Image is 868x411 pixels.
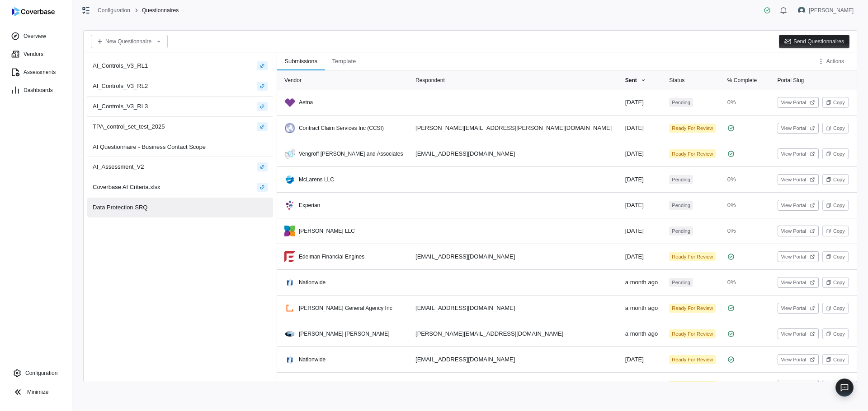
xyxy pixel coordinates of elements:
[330,55,364,67] span: Template
[774,155,819,166] button: View Portal
[418,309,611,342] td: [EMAIL_ADDRESS][DOMAIN_NAME]
[822,126,849,137] button: Copy
[87,117,273,137] a: TPA_control_set_test_2025
[774,232,819,243] button: View Portal
[87,137,273,157] a: AI Questionnaire - Business Contact Scope
[284,70,412,90] div: Vendor
[774,352,819,363] button: View Portal
[4,383,68,401] button: Minimize
[25,369,62,377] span: Configuration
[24,32,50,40] span: Overview
[257,102,268,111] a: AI_Controls_V3_RL3
[822,155,849,166] button: Copy
[423,70,605,90] div: Respondent
[822,287,849,298] button: Copy
[93,62,146,70] span: AI_Controls_V3_RL1
[93,183,165,191] span: Coverbase AI Criteria.xlsx
[87,56,273,76] a: AI_Controls_V3_RL1
[774,258,819,269] button: View Portal
[93,102,147,111] span: AI_Controls_V3_RL3
[257,122,268,131] a: TPA_control_set_test_2025
[93,82,147,90] span: AI_Controls_V3_RL2
[257,61,268,70] a: AI_Controls_V3_RL1
[93,203,149,212] span: Data Protection SRQ
[87,97,273,117] a: AI_Controls_V3_RL3
[774,287,819,298] button: View Portal
[797,7,805,14] img: Nic Weilbacher avatar
[2,28,70,44] a: Overview
[91,35,173,48] button: New Questionnaire
[822,352,849,363] button: Copy
[24,51,47,58] span: Vendors
[822,232,849,243] button: Copy
[418,148,611,174] td: [EMAIL_ADDRESS][DOMAIN_NAME]
[792,4,859,17] button: Nic Weilbacher avatar[PERSON_NAME]
[93,163,145,171] span: AI_Assessment_V2
[822,320,849,331] button: Copy
[281,55,323,67] span: Submissions
[93,143,213,151] span: AI Questionnaire - Business Contact Scope
[721,70,764,90] div: % Complete
[2,64,70,80] a: Assessments
[661,70,710,90] div: Status
[27,388,51,396] span: Minimize
[12,7,55,16] img: logo-D7KZi-bG.svg
[146,7,188,14] span: Questionnaires
[774,207,819,217] button: View Portal
[257,183,268,192] a: Coverbase AI Criteria.xlsx
[24,69,61,76] span: Assessments
[87,177,273,198] a: Coverbase AI Criteria.xlsx
[616,70,651,90] div: Sent
[774,181,819,192] button: View Portal
[418,115,611,148] td: [PERSON_NAME][EMAIL_ADDRESS][PERSON_NAME][DOMAIN_NAME]
[87,157,273,177] a: AI_Assessment_V2
[87,198,273,217] a: Data Protection SRQ
[24,87,57,94] span: Dashboards
[822,97,849,108] button: Copy
[812,55,849,68] button: More actions
[257,82,268,91] a: AI_Controls_V3_RL2
[774,126,819,137] button: View Portal
[773,35,849,48] button: Send Questionnaires
[822,207,849,217] button: Copy
[774,320,819,331] button: View Portal
[822,258,849,269] button: Copy
[774,97,819,108] button: View Portal
[418,374,611,400] td: [EMAIL_ADDRESS][DOMAIN_NAME]
[93,123,169,131] span: TPA_control_set_test_2025
[98,7,135,14] a: Configuration
[4,365,68,381] a: Configuration
[2,46,70,62] a: Vendors
[2,82,70,98] a: Dashboards
[774,70,849,90] div: Portal Slug
[822,181,849,192] button: Copy
[418,251,611,277] td: [EMAIL_ADDRESS][DOMAIN_NAME]
[257,162,268,171] a: AI_Assessment_V2
[808,7,854,14] span: [PERSON_NAME]
[87,76,273,97] a: AI_Controls_V3_RL2
[418,342,611,374] td: [PERSON_NAME][EMAIL_ADDRESS][DOMAIN_NAME]
[774,381,819,392] button: View Portal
